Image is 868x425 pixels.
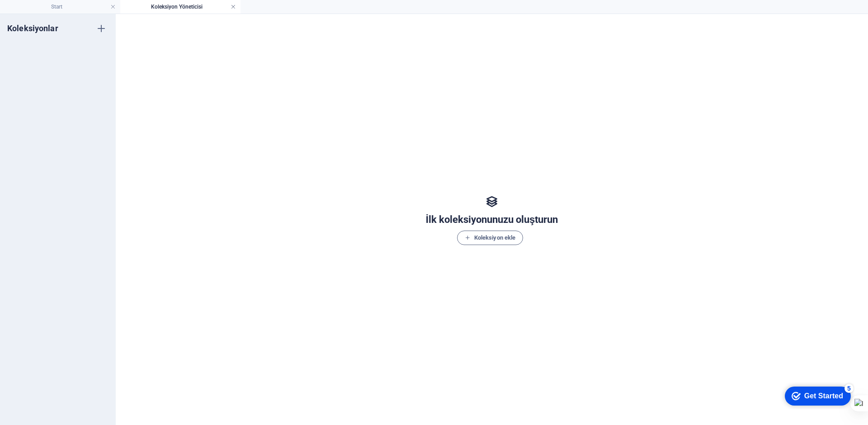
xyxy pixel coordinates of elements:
h6: Koleksiyonlar [7,23,58,34]
h5: İlk koleksiyonunuzu oluşturun [426,212,558,227]
div: Get Started 5 items remaining, 0% complete [5,5,71,24]
h4: Koleksiyon Yöneticisi [120,2,241,12]
button: Koleksiyon ekle [457,231,524,245]
span: Koleksiyon ekle [465,232,516,243]
i: Yeni koleksiyon oluştur [96,23,107,34]
div: Get Started [24,10,63,18]
div: 5 [65,2,74,11]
